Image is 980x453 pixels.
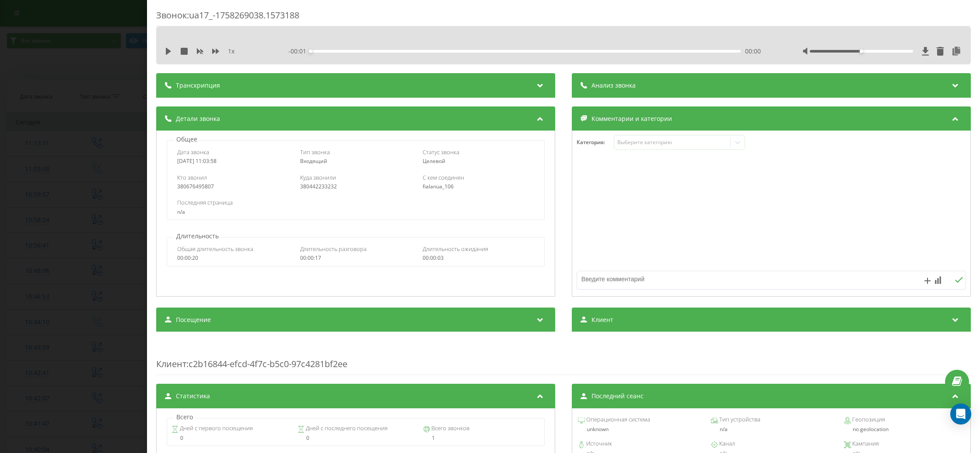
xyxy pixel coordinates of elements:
[300,255,412,261] div: 00:00:17
[950,403,971,425] div: Open Intercom Messenger
[860,50,863,53] div: Accessibility label
[174,232,221,241] p: Длительность
[423,148,459,156] span: Статус звонка
[176,315,211,324] span: Посещение
[300,245,367,253] span: Длительность разговора
[423,435,540,441] div: 1
[178,424,253,433] span: Дней с первого посещения
[423,245,488,253] span: Длительность ожидания
[718,439,735,448] span: Канал
[718,415,760,424] span: Тип устройства
[430,424,469,433] span: Всего звонков
[423,255,534,261] div: 00:00:03
[176,392,210,400] span: Статистика
[423,173,464,181] span: С кем соединен
[171,435,288,441] div: 0
[176,81,220,90] span: Транскрипция
[156,358,186,370] span: Клиент
[177,173,207,181] span: Кто звонил
[300,184,412,190] div: 380442233232
[591,114,672,123] span: Комментарии и категории
[177,198,233,206] span: Последняя страница
[177,209,534,215] div: n/a
[578,426,699,432] div: unknown
[577,139,614,145] h4: Категория :
[300,148,330,156] span: Тип звонка
[288,47,311,56] span: - 00:01
[177,158,289,164] div: [DATE] 11:03:58
[844,426,965,432] div: no geolocation
[297,435,414,441] div: 0
[423,157,445,165] span: Целевой
[591,392,644,400] span: Последний сеанс
[304,424,388,433] span: Дней с последнего посещения
[309,50,312,53] div: Accessibility label
[585,439,612,448] span: Источник
[228,47,234,56] span: 1 x
[585,415,650,424] span: Операционная система
[851,415,885,424] span: Геопозиция
[174,413,195,421] p: Всего
[300,157,327,165] span: Входящий
[177,184,289,190] div: 380676495807
[591,81,636,90] span: Анализ звонка
[300,173,336,181] span: Куда звонили
[423,184,534,190] div: fialanua_106
[745,47,761,56] span: 00:00
[156,9,971,26] div: Звонок : ua17_-1758269038.1573188
[156,340,971,375] div: : c2b16844-efcd-4f7c-b5c0-97c4281bf2ee
[617,139,727,146] div: Выберите категорию
[591,315,613,324] span: Клиент
[851,439,879,448] span: Кампания
[177,148,209,156] span: Дата звонка
[711,426,832,432] div: n/a
[177,245,253,253] span: Общая длительность звонка
[174,135,199,144] p: Общее
[177,255,289,261] div: 00:00:20
[176,114,220,123] span: Детали звонка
